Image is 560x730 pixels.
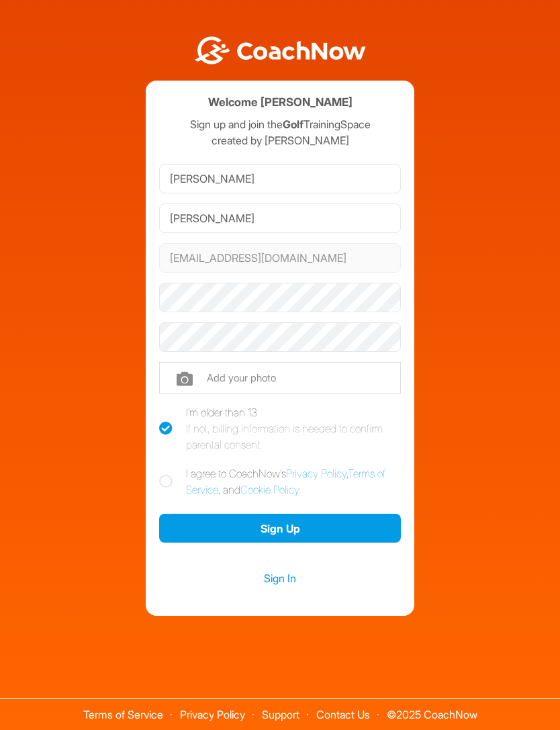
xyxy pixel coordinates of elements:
[262,708,299,721] a: Support
[186,404,401,453] div: I'm older than 13
[83,708,163,721] a: Terms of Service
[316,708,370,721] a: Contact Us
[193,36,367,65] img: BwLJSsUCoWCh5upNqxVrqldRgqLPVwmV24tXu5FoVAoFEpwwqQ3VIfuoInZCoVCoTD4vwADAC3ZFMkVEQFDAAAAAElFTkSuQmCC
[286,467,346,480] a: Privacy Policy
[180,708,245,721] a: Privacy Policy
[186,420,401,453] div: If not, billing information is needed to confirm parental consent.
[380,699,484,720] span: © 2025 CoachNow
[159,203,401,233] input: Last Name
[159,514,401,543] button: Sign Up
[159,569,401,587] a: Sign In
[159,116,401,132] p: Sign up and join the TrainingSpace
[240,483,299,496] a: Cookie Policy
[159,465,401,498] label: I agree to CoachNow's , , and .
[208,94,353,111] h4: Welcome [PERSON_NAME]
[159,132,401,148] p: created by [PERSON_NAME]
[283,118,304,131] strong: Golf
[159,243,401,273] input: Email
[159,164,401,193] input: First Name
